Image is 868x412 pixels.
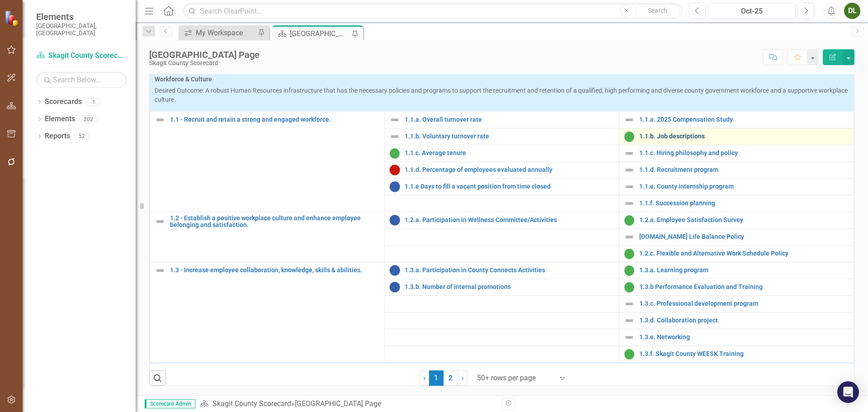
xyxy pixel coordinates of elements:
[639,217,849,223] a: 1.2.a. Employee Satisfaction Survey
[389,282,400,293] img: No Information
[462,374,464,382] span: ›
[712,6,792,17] div: Oct-25
[36,51,127,61] a: Skagit County Scorecard
[150,362,854,393] td: Double-Click to Edit
[619,161,854,178] td: Double-Click to Edit Right Click for Context Menu
[624,265,635,276] img: On Target
[619,312,854,329] td: Double-Click to Edit Right Click for Context Menu
[624,215,635,226] img: On Target
[639,166,849,173] a: 1.1.d. Recruitment program
[619,329,854,346] td: Double-Click to Edit Right Click for Context Menu
[639,133,849,140] a: 1.1.b. Job descriptions
[385,145,619,161] td: Double-Click to Edit Right Click for Context Menu
[405,217,614,223] a: 1.2.a. Participation in Wellness Committee/Activities
[619,262,854,279] td: Double-Click to Edit Right Click for Context Menu
[45,131,70,142] a: Reports
[405,116,614,123] a: 1.1.a. Overall turnover rate
[639,317,849,324] a: 1.3.d. Collaboration project
[844,3,860,19] button: DL
[624,248,635,259] img: On Target
[45,97,82,107] a: Scorecards
[405,267,614,274] a: 1.3.a. Participation in County Connects Activities
[619,128,854,145] td: Double-Click to Edit Right Click for Context Menu
[86,98,101,106] div: 1
[155,86,849,104] p: Desired Outcome: A robust Human Resources infrastructure that has the necessary policies and prog...
[624,282,635,293] img: On Target
[212,399,291,408] a: Skagit County Scorecard
[405,166,614,173] a: 1.1.d. Percentage of employees evaluated annually
[619,195,854,212] td: Double-Click to Edit Right Click for Context Menu
[619,228,854,245] td: Double-Click to Edit Right Click for Context Menu
[624,315,635,326] img: Not Defined
[155,75,849,84] span: Workforce & Culture
[389,165,400,175] img: Below Plan
[423,374,425,382] span: ‹
[155,114,165,125] img: Not Defined
[639,183,849,190] a: 1.1.e. County internship program
[145,399,195,408] span: Scorecard Admin
[619,346,854,362] td: Double-Click to Edit Right Click for Context Menu
[36,72,127,88] input: Search Below...
[80,115,97,123] div: 202
[385,279,619,295] td: Double-Click to Edit Right Click for Context Menu
[149,50,259,60] div: [GEOGRAPHIC_DATA] Page
[150,262,385,362] td: Double-Click to Edit Right Click for Context Menu
[639,267,849,274] a: 1.3.a. Learning program
[639,300,849,307] a: 1.3.c. Professional development program
[624,198,635,209] img: Not Defined
[389,114,400,125] img: Not Defined
[385,111,619,128] td: Double-Click to Edit Right Click for Context Menu
[389,181,400,192] img: No Information
[405,183,614,190] a: 1.1.e Days to fill a vacant position from time closed
[619,245,854,262] td: Double-Click to Edit Right Click for Context Menu
[619,279,854,295] td: Double-Click to Edit Right Click for Context Menu
[385,212,619,228] td: Double-Click to Edit Right Click for Context Menu
[624,349,635,360] img: On Target
[619,212,854,228] td: Double-Click to Edit Right Click for Context Menu
[619,295,854,312] td: Double-Click to Edit Right Click for Context Menu
[639,250,849,257] a: 1.2.c. Flexible and Alternative Work Schedule Policy
[624,298,635,309] img: Not Defined
[837,381,859,403] div: Open Intercom Messenger
[389,131,400,142] img: Not Defined
[385,262,619,279] td: Double-Click to Edit Right Click for Context Menu
[624,165,635,175] img: Not Defined
[385,178,619,195] td: Double-Click to Edit Right Click for Context Menu
[385,161,619,178] td: Double-Click to Edit Right Click for Context Menu
[624,131,635,142] img: On Target
[150,212,385,262] td: Double-Click to Edit Right Click for Context Menu
[405,133,614,140] a: 1.1.b. Voluntary turnover rate
[36,22,127,37] small: [GEOGRAPHIC_DATA], [GEOGRAPHIC_DATA]
[150,111,385,212] td: Double-Click to Edit Right Click for Context Menu
[389,265,400,276] img: No Information
[619,111,854,128] td: Double-Click to Edit Right Click for Context Menu
[429,370,443,386] span: 1
[619,145,854,161] td: Double-Click to Edit Right Click for Context Menu
[170,116,380,123] a: 1.1 - Recruit and retain a strong and engaged workforce.
[624,332,635,343] img: Not Defined
[639,116,849,123] a: 1.1.a. 2025 Compensation Study
[181,27,255,38] a: My Workspace
[639,350,849,357] a: 1.3.f. Skagit County WEESK Training
[624,232,635,242] img: Not Defined
[45,114,75,124] a: Elements
[170,215,380,229] a: 1.2 - Establish a positive workplace culture and enhance employee belonging and satisfaction.
[200,399,495,409] div: »
[290,28,349,39] div: [GEOGRAPHIC_DATA] Page
[405,150,614,156] a: 1.1.c. Average tenure
[75,133,89,140] div: 52
[389,148,400,159] img: On Target
[619,178,854,195] td: Double-Click to Edit Right Click for Context Menu
[150,71,854,111] td: Double-Click to Edit
[639,200,849,207] a: 1.1.f. Succession planning
[639,150,849,156] a: 1.1.c. Hiring philosophy and policy
[183,3,682,19] input: Search ClearPoint...
[149,60,259,66] div: Skagit County Scorecard
[639,334,849,341] a: 1.3.e. Networking
[405,284,614,290] a: 1.3.b. Number of internal promotions
[155,265,165,276] img: Not Defined
[639,284,849,290] a: 1.3.b Performance Evaluation and Training
[624,181,635,192] img: Not Defined
[443,370,458,386] a: 2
